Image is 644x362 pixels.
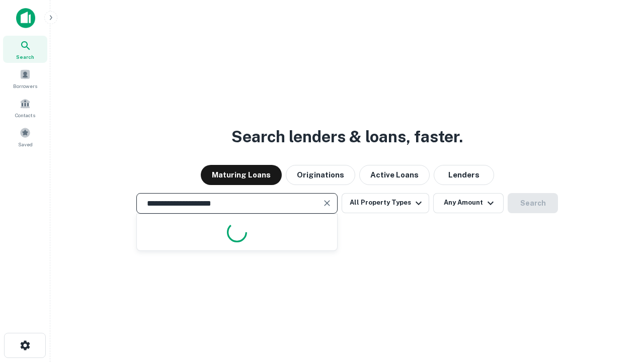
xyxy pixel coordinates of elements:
[16,8,35,28] img: capitalize-icon.png
[286,165,355,185] button: Originations
[18,140,33,148] span: Saved
[3,65,47,92] a: Borrowers
[201,165,282,185] button: Maturing Loans
[231,125,463,149] h3: Search lenders & loans, faster.
[434,165,494,185] button: Lenders
[359,165,430,185] button: Active Loans
[342,193,429,213] button: All Property Types
[3,123,47,150] a: Saved
[13,82,37,90] span: Borrowers
[3,36,47,63] a: Search
[16,53,34,61] span: Search
[3,94,47,121] a: Contacts
[433,193,504,213] button: Any Amount
[320,196,334,210] button: Clear
[15,111,35,119] span: Contacts
[594,249,644,298] iframe: Chat Widget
